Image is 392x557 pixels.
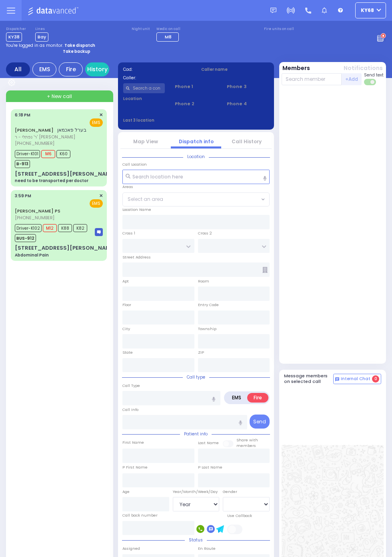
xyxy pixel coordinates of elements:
[122,278,129,284] label: Apt
[183,154,209,160] span: Location
[165,34,172,40] span: M8
[364,78,377,86] label: Turn off text
[198,326,216,332] label: Township
[99,112,103,118] span: ✕
[122,302,131,308] label: Floor
[355,2,386,18] button: ky68
[122,230,135,236] label: Cross 1
[63,48,90,54] strong: Take backup
[133,138,158,145] a: Map View
[128,196,163,203] span: Select an area
[122,440,144,445] label: First Name
[73,224,87,232] span: K82
[183,374,209,380] span: Call type
[175,100,217,107] span: Phone 2
[236,443,256,448] span: members
[361,7,374,14] span: ky68
[15,224,42,232] span: Driver-K102
[227,513,252,519] label: Use Callback
[262,267,268,273] span: Other building occupants
[15,140,54,146] span: [PHONE_NUMBER]
[284,373,334,384] h5: Message members on selected call
[15,208,60,214] a: [PERSON_NAME] PS
[32,62,56,76] div: EMS
[198,465,222,470] label: P Last Name
[41,150,55,158] span: M6
[123,66,191,72] label: Cad:
[15,112,30,118] span: 6:18 PM
[15,134,86,140] span: ר' נפתלי - ר' [PERSON_NAME]
[185,537,207,543] span: Status
[122,162,147,167] label: Call Location
[15,244,116,252] div: [STREET_ADDRESS][PERSON_NAME]
[15,178,88,184] div: need to be transported per doctor
[6,42,63,48] span: You're logged in as monitor.
[122,184,133,190] label: Areas
[15,160,30,168] span: B-913
[28,6,81,16] img: Logo
[59,62,83,76] div: Fire
[123,117,196,123] label: Last 3 location
[122,350,133,355] label: State
[95,228,103,236] img: message-box.svg
[56,150,70,158] span: K60
[15,214,54,221] span: [PHONE_NUMBER]
[198,350,204,355] label: ZIP
[227,100,269,107] span: Phone 4
[122,383,140,389] label: Call Type
[282,64,310,72] button: Members
[6,62,30,76] div: All
[6,27,26,32] label: Dispatcher
[344,64,383,72] button: Notifications
[227,83,269,90] span: Phone 3
[236,437,258,443] small: Share with
[180,431,212,437] span: Patient info
[122,489,130,495] label: Age
[122,326,130,332] label: City
[198,278,209,284] label: Room
[123,75,191,81] label: Caller:
[282,73,342,85] input: Search member
[333,374,381,384] button: Internal Chat 0
[58,224,72,232] span: K88
[123,96,165,102] label: Location
[232,138,262,145] a: Call History
[122,513,158,518] label: Call back number
[122,170,270,184] input: Search location here
[57,126,86,133] span: בערל פאכמאן
[122,407,138,413] label: Call Info
[372,375,379,383] span: 0
[6,32,22,42] span: KY38
[335,377,339,381] img: comment-alt.png
[85,62,109,76] a: History
[179,138,214,145] a: Dispatch info
[15,252,49,258] div: Abdominal Pain
[270,8,276,14] img: message.svg
[198,546,216,551] label: En Route
[201,66,269,72] label: Caller name
[122,546,140,551] label: Assigned
[35,32,48,42] span: Bay
[90,199,103,208] span: EMS
[223,489,237,495] label: Gender
[47,93,72,100] span: + New call
[90,118,103,127] span: EMS
[264,27,294,32] label: Fire units on call
[15,193,31,199] span: 3:59 PM
[122,254,151,260] label: Street Address
[15,150,40,158] span: Driver-K101
[99,192,103,199] span: ✕
[35,27,48,32] label: Lines
[122,207,151,212] label: Location Name
[198,230,212,236] label: Cross 2
[15,127,54,133] a: [PERSON_NAME]
[173,489,220,495] div: Year/Month/Week/Day
[64,42,95,48] strong: Take dispatch
[123,83,165,93] input: Search a contact
[226,393,248,403] label: EMS
[15,170,116,178] div: [STREET_ADDRESS][PERSON_NAME]
[198,440,219,446] label: Last Name
[175,83,217,90] span: Phone 1
[198,302,219,308] label: Entry Code
[43,224,57,232] span: M12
